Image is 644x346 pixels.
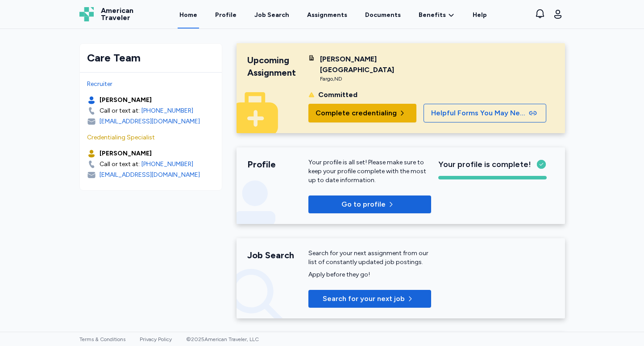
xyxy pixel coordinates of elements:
[100,149,152,158] div: [PERSON_NAME]
[87,80,215,89] div: Recruiter
[100,160,140,169] div: Call or text at:
[438,158,531,171] span: Your profile is complete!
[87,51,215,65] div: Care Team
[308,249,431,267] div: Search for your next assignment from our list of constantly updated job postings.
[320,54,431,75] div: [PERSON_NAME][GEOGRAPHIC_DATA]
[431,108,527,118] span: Helpful Forms You May Need
[323,293,405,304] span: Search for your next job
[141,106,193,115] a: [PHONE_NUMBER]
[247,54,309,79] div: Upcoming Assignment
[419,11,455,20] a: Benefits
[100,96,152,105] div: [PERSON_NAME]
[100,106,140,115] div: Call or text at:
[316,108,397,118] span: Complete credentialing
[308,270,431,279] div: Apply before they go!
[101,7,133,21] span: American Traveler
[320,75,431,82] div: Fargo , ND
[141,160,193,169] a: [PHONE_NUMBER]
[254,11,289,20] div: Job Search
[308,104,416,122] button: Complete credentialing
[186,336,259,342] span: © 2025 American Traveler, LLC
[87,133,215,142] div: Credentialing Specialist
[247,158,309,171] div: Profile
[308,195,431,213] button: Go to profile
[140,336,172,342] a: Privacy Policy
[100,117,200,126] div: [EMAIL_ADDRESS][DOMAIN_NAME]
[308,158,431,185] p: Your profile is all set! Please make sure to keep your profile complete with the most up to date ...
[419,11,446,20] span: Benefits
[100,171,200,179] div: [EMAIL_ADDRESS][DOMAIN_NAME]
[247,249,309,261] div: Job Search
[318,90,357,100] div: Committed
[341,199,386,210] p: Go to profile
[178,1,199,28] a: Home
[308,290,431,308] button: Search for your next job
[79,7,94,21] img: Logo
[79,336,125,342] a: Terms & Conditions
[424,104,546,122] button: Helpful Forms You May Need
